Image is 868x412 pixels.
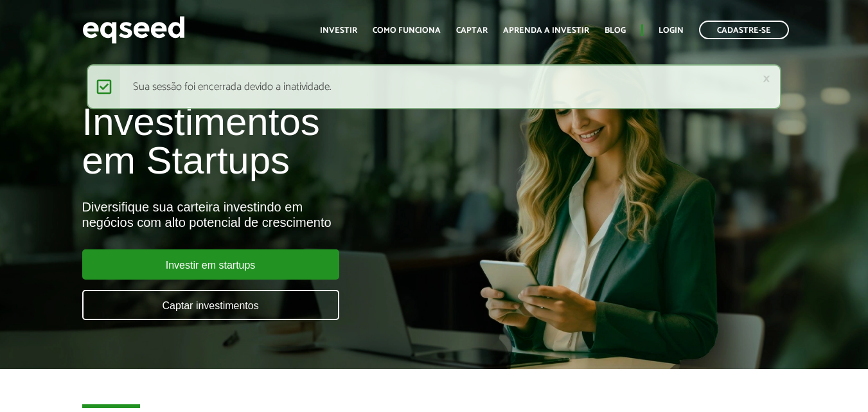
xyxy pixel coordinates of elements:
a: Investir [320,26,357,35]
a: Blog [605,26,626,35]
img: EqSeed [82,13,185,47]
div: Sua sessão foi encerrada devido a inatividade. [87,64,781,109]
a: Como funciona [373,26,441,35]
a: Captar investimentos [82,290,339,320]
h1: Investimentos em Startups [82,103,497,180]
a: Investir em startups [82,249,339,280]
a: Login [659,26,684,35]
a: × [763,72,770,85]
a: Captar [456,26,488,35]
a: Cadastre-se [699,21,789,39]
a: Aprenda a investir [503,26,589,35]
div: Diversifique sua carteira investindo em negócios com alto potencial de crescimento [82,199,497,230]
